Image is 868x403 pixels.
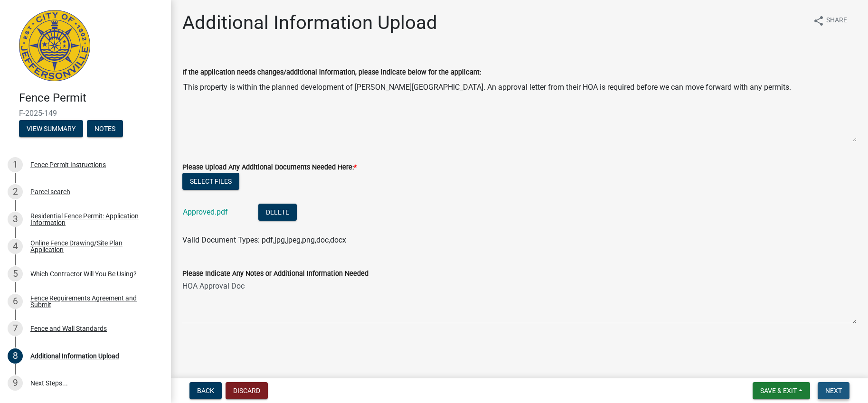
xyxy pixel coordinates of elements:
span: Save & Exit [760,387,797,394]
button: Delete [258,204,297,221]
label: If the application needs changes/additional information, please indicate below for the applicant: [182,69,481,76]
h1: Additional Information Upload [182,11,437,34]
a: Approved.pdf [183,207,228,216]
button: View Summary [19,120,83,137]
div: Fence and Wall Standards [30,325,107,332]
button: Select files [182,173,239,190]
img: City of Jeffersonville, Indiana [19,10,90,81]
div: Additional Information Upload [30,353,119,359]
button: Back [189,382,222,399]
h4: Fence Permit [19,91,163,105]
div: 6 [8,294,23,309]
div: 1 [8,157,23,172]
wm-modal-confirm: Notes [87,125,123,133]
wm-modal-confirm: Summary [19,125,83,133]
div: 4 [8,239,23,254]
div: Fence Requirements Agreement and Submit [30,295,156,308]
button: Save & Exit [753,382,810,399]
button: Discard [226,382,268,399]
div: 3 [8,212,23,227]
div: Which Contractor Will You Be Using? [30,271,137,277]
button: shareShare [805,11,855,30]
div: 5 [8,266,23,281]
label: Please Indicate Any Notes or Additional Information Needed [182,271,368,277]
div: 7 [8,321,23,336]
wm-modal-confirm: Delete Document [258,208,297,217]
span: Valid Document Types: pdf,jpg,jpeg,png,doc,docx [182,235,346,244]
span: F-2025-149 [19,109,152,118]
span: Share [826,15,847,27]
span: Back [197,387,214,394]
textarea: This property is within the planned development of [PERSON_NAME][GEOGRAPHIC_DATA]. An approval le... [182,78,857,142]
div: 8 [8,348,23,364]
label: Please Upload Any Additional Documents Needed Here: [182,164,357,171]
button: Notes [87,120,123,137]
div: Online Fence Drawing/Site Plan Application [30,240,156,253]
button: Next [818,382,849,399]
div: Parcel search [30,188,70,195]
div: 9 [8,375,23,391]
div: Fence Permit Instructions [30,161,106,168]
i: share [813,15,824,27]
div: 2 [8,184,23,199]
span: Next [825,387,842,394]
div: Residential Fence Permit: Application Information [30,213,156,226]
